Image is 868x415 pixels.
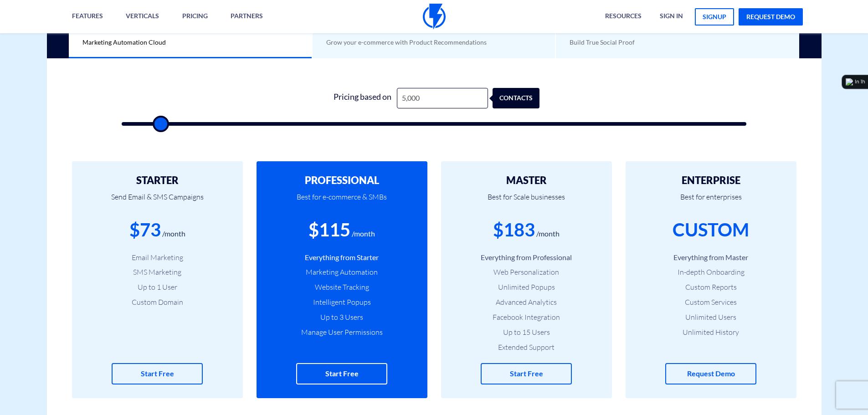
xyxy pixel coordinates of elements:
li: Custom Services [639,297,783,307]
div: $73 [129,217,161,243]
div: Pricing based on [329,88,397,108]
b: AI [353,26,360,34]
h2: STARTER [86,175,229,186]
li: Up to 15 Users [455,327,598,338]
div: contacts [497,88,544,108]
li: In-depth Onboarding [639,267,783,277]
li: Everything from Starter [270,252,414,263]
li: Unlimited History [639,327,783,338]
a: Start Free [481,363,572,384]
li: Advanced Analytics [455,297,598,307]
li: Everything from Professional [455,252,598,263]
a: request demo [739,8,803,26]
li: SMS Marketing [86,267,229,277]
p: Send Email & SMS Campaigns [86,186,229,217]
li: Up to 1 User [86,282,229,292]
h2: MASTER [455,175,598,186]
a: Start Free [296,363,387,384]
li: Facebook Integration [455,312,598,323]
li: Email Marketing [86,252,229,263]
li: Website Tracking [270,282,414,292]
div: CUSTOM [673,217,749,243]
div: /month [352,229,375,239]
h2: ENTERPRISE [639,175,783,186]
li: Web Personalization [455,267,598,277]
a: Start Free [112,363,203,384]
div: $183 [493,217,535,243]
li: Extended Support [455,342,598,353]
li: Manage User Permissions [270,327,414,338]
p: Best for e-commerce & SMBs [270,186,414,217]
span: Grow your e-commerce with Product Recommendations [326,38,487,46]
li: Intelligent Popups [270,297,414,307]
p: Best for enterprises [639,186,783,217]
a: signup [695,8,734,26]
li: Unlimited Popups [455,282,598,292]
li: Custom Reports [639,282,783,292]
img: logo [846,78,853,86]
div: /month [536,229,560,239]
li: Custom Domain [86,297,229,307]
a: Request Demo [665,363,756,384]
b: REVIEWS [596,26,628,34]
span: Marketing Automation Cloud [82,38,166,46]
li: Marketing Automation [270,267,414,277]
li: Everything from Master [639,252,783,263]
span: Build True Social Proof [570,38,635,46]
p: Best for Scale businesses [455,186,598,217]
li: Unlimited Users [639,312,783,323]
b: Core [109,26,128,34]
div: $115 [308,217,350,243]
h2: PROFESSIONAL [270,175,414,186]
div: /month [162,229,185,239]
li: Up to 3 Users [270,312,414,323]
div: In 1h [855,78,865,86]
